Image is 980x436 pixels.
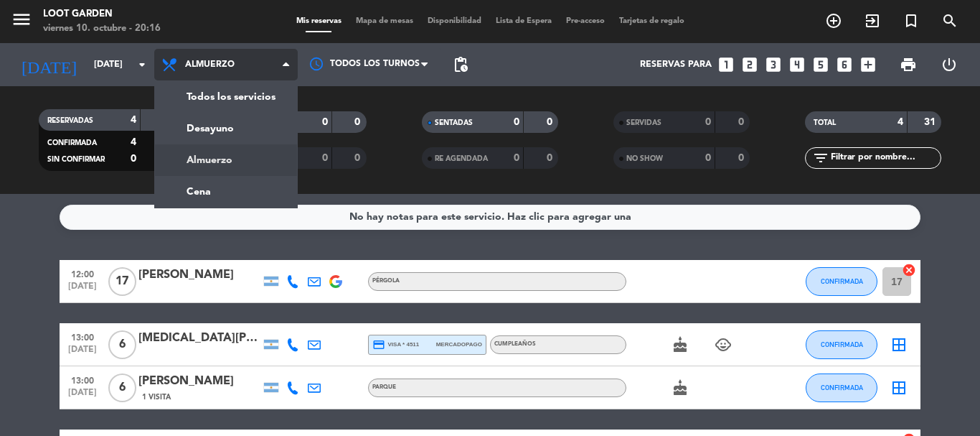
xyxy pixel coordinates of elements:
[131,137,136,147] strong: 4
[672,379,689,396] i: cake
[902,263,916,277] i: cancel
[322,153,328,163] strong: 0
[941,56,958,73] i: power_settings_new
[821,340,863,348] span: CONFIRMADA
[65,282,100,298] span: [DATE]
[65,371,100,388] span: 13:00
[131,115,136,125] strong: 4
[185,60,235,70] span: Almuerzo
[806,330,877,359] button: CONFIRMADA
[812,149,829,167] i: filter_list
[494,341,536,347] span: CUMPLEAÑOS
[108,267,136,296] span: 17
[11,9,32,35] button: menu
[811,55,830,74] i: looks_5
[717,55,735,74] i: looks_one
[372,338,419,351] span: visa * 4511
[626,119,661,126] span: SERVIDAS
[928,43,969,86] div: LOG OUT
[349,17,420,25] span: Mapa de mesas
[65,265,100,282] span: 12:00
[65,345,100,361] span: [DATE]
[821,384,863,391] span: CONFIRMADA
[640,60,712,70] span: Reservas para
[155,113,297,144] a: Desayuno
[435,119,473,126] span: SENTADAS
[514,117,519,127] strong: 0
[705,117,711,127] strong: 0
[47,139,97,147] span: CONFIRMADA
[65,388,100,404] span: [DATE]
[436,340,482,349] span: mercadopago
[47,156,105,163] span: SIN CONFIRMAR
[897,117,903,127] strong: 4
[547,117,555,127] strong: 0
[108,374,136,402] span: 6
[672,336,689,353] i: cake
[941,12,958,29] i: search
[924,117,938,127] strong: 31
[738,153,747,163] strong: 0
[835,55,854,74] i: looks_6
[329,275,342,288] img: google-logo.png
[890,336,908,353] i: border_all
[108,330,136,359] span: 6
[829,150,941,166] input: Filtrar por nombre...
[155,144,297,176] a: Almuerzo
[806,267,877,296] button: CONFIRMADA
[133,56,151,73] i: arrow_drop_down
[289,17,349,25] span: Mis reservas
[821,277,863,285] span: CONFIRMADA
[138,372,260,391] div: [PERSON_NAME]
[814,119,836,126] span: TOTAL
[764,55,783,74] i: looks_3
[155,81,297,113] a: Todos los servicios
[372,278,400,284] span: PÉRGOLA
[155,176,297,208] a: Cena
[142,391,171,403] span: 1 Visita
[705,153,711,163] strong: 0
[452,56,469,73] span: pending_actions
[131,154,136,164] strong: 0
[825,12,842,29] i: add_circle_outline
[859,55,877,74] i: add_box
[435,155,488,162] span: RE AGENDADA
[372,384,396,390] span: PARQUE
[514,153,519,163] strong: 0
[372,338,385,351] i: credit_card
[43,22,161,36] div: viernes 10. octubre - 20:16
[612,17,692,25] span: Tarjetas de regalo
[626,155,663,162] span: NO SHOW
[11,49,87,80] i: [DATE]
[903,12,920,29] i: turned_in_not
[559,17,612,25] span: Pre-acceso
[65,328,100,345] span: 13:00
[47,117,93,124] span: RESERVADAS
[43,7,161,22] div: Loot Garden
[138,329,260,348] div: [MEDICAL_DATA][PERSON_NAME]
[890,379,908,396] i: border_all
[11,9,32,30] i: menu
[349,209,631,226] div: No hay notas para este servicio. Haz clic para agregar una
[864,12,881,29] i: exit_to_app
[715,336,732,353] i: child_care
[322,117,328,127] strong: 0
[138,266,260,284] div: [PERSON_NAME]
[354,117,363,127] strong: 0
[420,17,489,25] span: Disponibilidad
[738,117,747,127] strong: 0
[806,374,877,402] button: CONFIRMADA
[489,17,559,25] span: Lista de Espera
[354,153,363,163] strong: 0
[900,56,917,73] span: print
[740,55,759,74] i: looks_two
[547,153,555,163] strong: 0
[788,55,806,74] i: looks_4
